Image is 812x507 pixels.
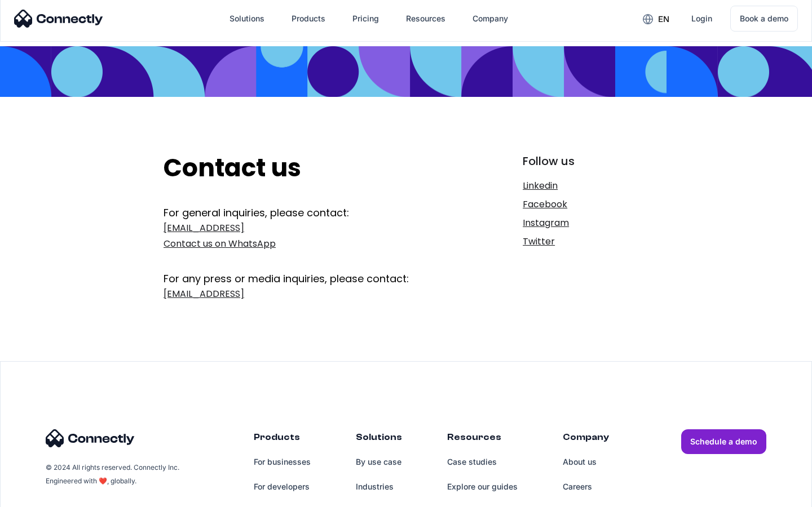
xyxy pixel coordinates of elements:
div: Resources [397,5,454,32]
aside: Language selected: English [11,487,68,503]
img: Connectly Logo [46,429,135,447]
div: Products [254,429,311,450]
a: By use case [356,450,402,474]
div: Follow us [523,153,648,169]
div: Resources [447,429,518,450]
h2: Contact us [164,153,449,183]
a: Book a demo [730,6,798,32]
a: Schedule a demo [681,429,766,454]
a: [EMAIL_ADDRESS]Contact us on WhatsApp [164,220,449,252]
div: For general inquiries, please contact: [164,206,449,220]
div: Company [563,429,609,450]
div: Solutions [220,5,273,32]
div: Company [473,11,508,26]
div: en [634,10,678,27]
div: Solutions [230,11,264,26]
a: Login [682,5,721,32]
a: For developers [254,474,311,499]
a: Industries [356,474,402,499]
a: Linkedin [523,178,648,194]
div: For any press or media inquiries, please contact: [164,255,449,286]
a: Pricing [343,5,388,32]
a: Instagram [523,215,648,231]
img: Connectly Logo [14,10,103,28]
a: Careers [563,474,609,499]
div: en [658,11,669,27]
ul: Language list [23,487,68,503]
div: Pricing [352,11,379,26]
div: Products [292,11,325,26]
a: Facebook [523,197,648,212]
a: Case studies [447,450,518,474]
a: About us [563,450,609,474]
a: For businesses [254,450,311,474]
a: [EMAIL_ADDRESS] [164,286,449,302]
div: Products [283,5,334,32]
form: Get In Touch Form [164,206,449,305]
div: © 2024 All rights reserved. Connectly Inc. Engineered with ❤️, globally. [46,461,181,488]
div: Solutions [356,429,402,450]
a: Explore our guides [447,474,518,499]
a: Twitter [523,234,648,250]
div: Resources [406,11,445,26]
div: Login [691,11,712,26]
div: Company [464,5,517,32]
